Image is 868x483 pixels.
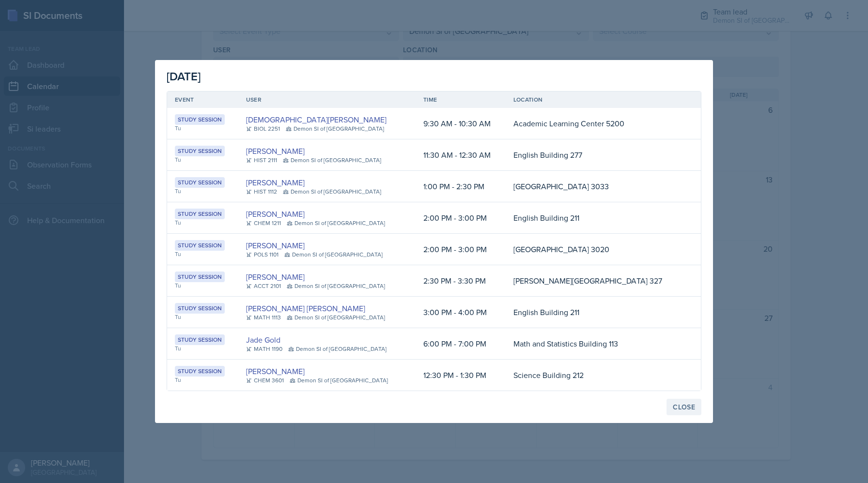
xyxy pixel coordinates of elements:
[175,177,225,188] div: Study Session
[175,209,225,219] div: Study Session
[290,376,388,385] div: Demon SI of [GEOGRAPHIC_DATA]
[175,218,231,227] div: Tu
[246,124,280,133] div: BIOL 2251
[175,146,225,156] div: Study Session
[246,302,365,314] a: [PERSON_NAME] [PERSON_NAME]
[246,365,305,377] a: [PERSON_NAME]
[288,345,387,353] div: Demon SI of [GEOGRAPHIC_DATA]
[506,265,684,297] td: [PERSON_NAME][GEOGRAPHIC_DATA] 327
[416,360,506,391] td: 12:30 PM - 1:30 PM
[506,171,684,202] td: [GEOGRAPHIC_DATA] 3033
[175,376,231,384] div: Tu
[506,139,684,171] td: English Building 277
[416,91,506,108] th: Time
[175,303,225,314] div: Study Session
[175,240,225,251] div: Study Session
[416,202,506,234] td: 2:00 PM - 3:00 PM
[287,282,385,290] div: Demon SI of [GEOGRAPHIC_DATA]
[246,219,281,227] div: CHEM 1211
[246,145,305,157] a: [PERSON_NAME]
[283,156,381,165] div: Demon SI of [GEOGRAPHIC_DATA]
[175,272,225,282] div: Study Session
[246,282,281,290] div: ACCT 2101
[175,334,225,345] div: Study Session
[246,114,387,125] a: [DEMOGRAPHIC_DATA][PERSON_NAME]
[175,281,231,290] div: Tu
[506,91,684,108] th: Location
[506,234,684,265] td: [GEOGRAPHIC_DATA] 3020
[246,156,277,165] div: HIST 2111
[284,250,383,259] div: Demon SI of [GEOGRAPHIC_DATA]
[283,187,381,196] div: Demon SI of [GEOGRAPHIC_DATA]
[416,328,506,360] td: 6:00 PM - 7:00 PM
[167,91,238,108] th: Event
[506,360,684,391] td: Science Building 212
[167,68,701,85] div: [DATE]
[416,297,506,328] td: 3:00 PM - 4:00 PM
[175,366,225,377] div: Study Session
[246,208,305,220] a: [PERSON_NAME]
[175,114,225,125] div: Study Session
[246,177,305,188] a: [PERSON_NAME]
[246,334,280,346] a: Jade Gold
[506,202,684,234] td: English Building 211
[246,376,284,385] div: CHEM 3601
[286,124,384,133] div: Demon SI of [GEOGRAPHIC_DATA]
[666,399,701,415] button: Close
[416,139,506,171] td: 11:30 AM - 12:30 AM
[246,271,305,283] a: [PERSON_NAME]
[506,297,684,328] td: English Building 211
[416,265,506,297] td: 2:30 PM - 3:30 PM
[416,108,506,139] td: 9:30 AM - 10:30 AM
[246,187,277,196] div: HIST 1112
[416,234,506,265] td: 2:00 PM - 3:00 PM
[175,250,231,258] div: Tu
[246,313,281,322] div: MATH 1113
[287,313,385,322] div: Demon SI of [GEOGRAPHIC_DATA]
[506,108,684,139] td: Academic Learning Center 5200
[506,328,684,360] td: Math and Statistics Building 113
[175,155,231,164] div: Tu
[175,124,231,133] div: Tu
[238,91,416,108] th: User
[416,171,506,202] td: 1:00 PM - 2:30 PM
[287,219,385,227] div: Demon SI of [GEOGRAPHIC_DATA]
[175,313,231,321] div: Tu
[673,403,695,411] div: Close
[246,240,305,251] a: [PERSON_NAME]
[246,345,282,353] div: MATH 1190
[175,187,231,196] div: Tu
[246,250,279,259] div: POLS 1101
[175,344,231,353] div: Tu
